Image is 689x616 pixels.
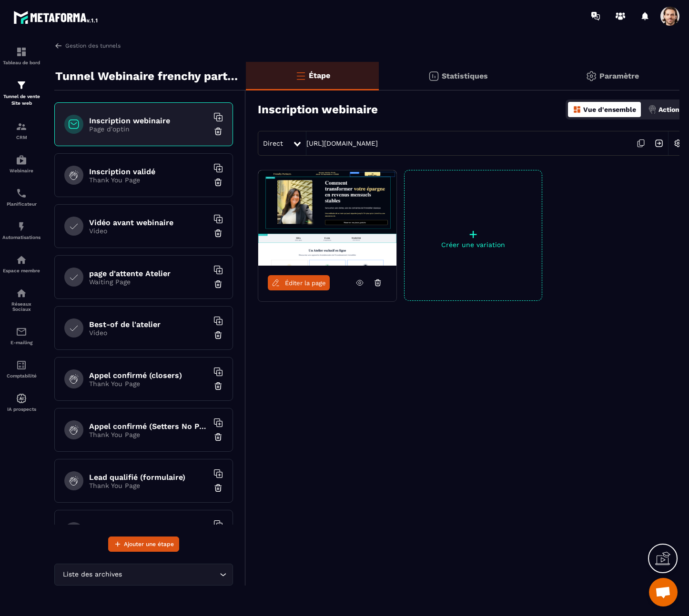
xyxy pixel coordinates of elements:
a: automationsautomationsAutomatisations [2,214,41,247]
p: E-mailing [2,340,41,345]
h6: Lead non qualifié (formulaire No Pixel/tracking) [89,524,208,533]
img: trash [213,229,223,238]
p: + [405,228,542,241]
img: accountant [16,359,27,371]
img: automations [16,393,27,404]
a: emailemailE-mailing [2,319,41,352]
a: formationformationTunnel de vente Site web [2,72,41,114]
img: trash [213,178,223,187]
p: Automatisations [2,235,41,240]
h6: Lead qualifié (formulaire) [89,473,208,482]
a: Éditer la page [268,275,330,290]
p: Créer une variation [405,241,542,248]
p: Planificateur [2,201,41,207]
img: trash [213,127,223,136]
img: setting-w.858f3a88.svg [669,134,687,152]
div: Open chat [649,578,678,606]
img: automations [16,221,27,232]
img: trash [213,381,223,391]
p: Tunnel de vente Site web [2,93,41,107]
img: stats.20deebd0.svg [428,70,439,82]
p: Vue d'ensemble [583,106,636,113]
img: logo [13,9,99,26]
h6: Best-of de l'atelier [89,320,208,329]
p: Statistiques [442,71,488,80]
h6: Appel confirmé (Setters No Pixel/tracking) [89,422,208,431]
a: Gestion des tunnels [54,41,121,50]
img: image [258,170,396,266]
span: Liste des archives [61,569,124,580]
img: arrow [54,41,63,50]
img: trash [213,432,223,442]
p: Réseaux Sociaux [2,301,41,312]
p: Tunnel Webinaire frenchy partners [55,67,239,86]
h3: Inscription webinaire [258,103,378,116]
img: arrow-next.bcc2205e.svg [650,134,668,152]
a: social-networksocial-networkRéseaux Sociaux [2,280,41,319]
p: Waiting Page [89,278,208,286]
span: Éditer la page [285,279,326,287]
h6: Vidéo avant webinaire [89,218,208,227]
img: dashboard-orange.40269519.svg [573,105,581,114]
span: Ajouter une étape [124,539,174,549]
img: actions.d6e523a2.png [648,105,657,114]
p: IA prospects [2,407,41,412]
img: trash [213,279,223,289]
img: scheduler [16,188,27,199]
a: formationformationTableau de bord [2,39,41,72]
p: Étape [309,71,330,80]
h6: page d'attente Atelier [89,269,208,278]
p: Comptabilité [2,373,41,378]
p: Thank You Page [89,380,208,387]
p: CRM [2,135,41,140]
p: Thank You Page [89,431,208,438]
img: automations [16,254,27,266]
a: [URL][DOMAIN_NAME] [306,139,378,147]
span: Direct [263,139,283,147]
p: Tableau de bord [2,60,41,65]
img: trash [213,483,223,493]
p: Paramètre [599,71,639,80]
p: Video [89,227,208,235]
p: Actions [659,106,683,113]
h6: Appel confirmé (closers) [89,371,208,380]
p: Webinaire [2,168,41,173]
a: formationformationCRM [2,114,41,147]
img: social-network [16,288,27,299]
p: Video [89,329,208,337]
img: setting-gr.5f69749f.svg [586,70,597,82]
a: automationsautomationsEspace membre [2,247,41,280]
h6: Inscription webinaire [89,116,208,125]
img: email [16,326,27,338]
button: Ajouter une étape [108,537,179,552]
p: Page d'optin [89,125,208,133]
img: automations [16,154,27,166]
img: trash [213,330,223,340]
h6: Inscription validé [89,167,208,176]
p: Thank You Page [89,176,208,184]
img: formation [16,121,27,132]
a: accountantaccountantComptabilité [2,352,41,386]
p: Espace membre [2,268,41,273]
p: Thank You Page [89,482,208,489]
a: automationsautomationsWebinaire [2,147,41,180]
div: Search for option [54,564,233,586]
img: bars-o.4a397970.svg [295,70,306,81]
img: formation [16,79,27,91]
input: Search for option [124,569,217,580]
a: schedulerschedulerPlanificateur [2,180,41,214]
img: formation [16,46,27,58]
